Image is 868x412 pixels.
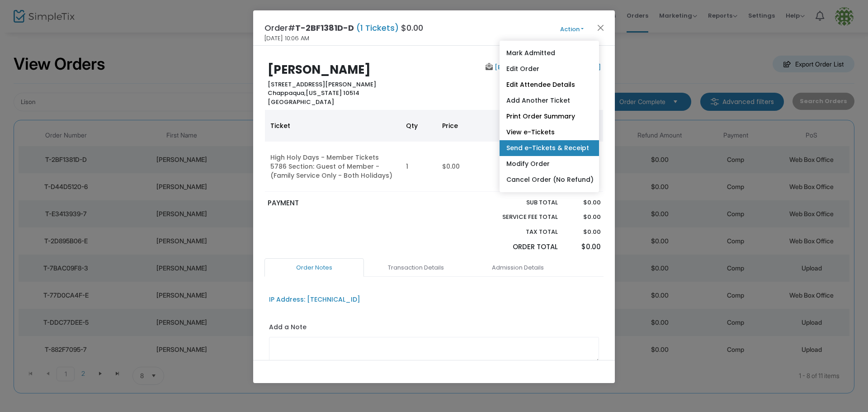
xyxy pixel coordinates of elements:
p: Service Fee Total [481,213,558,222]
h4: Order# $0.00 [264,22,423,34]
p: Sub total [481,198,558,207]
div: IP Address: [TECHNICAL_ID] [269,295,360,304]
a: Print Order Summary [500,109,599,124]
p: $0.00 [566,198,600,207]
div: Data table [265,110,603,192]
p: PAYMENT [268,198,430,208]
a: View e-Tickets [500,124,599,140]
a: Mark Admitted [500,45,599,61]
p: $0.00 [566,227,600,237]
th: Qty [401,110,437,142]
td: 1 [401,142,437,192]
td: $0.00 [437,142,523,192]
p: $0.00 [566,213,600,222]
a: Send e-Tickets & Receipt [500,140,599,156]
th: Ticket [265,110,401,142]
span: T-2BF1381D-D [295,22,354,33]
p: Tax Total [481,227,558,237]
td: High Holy Days - Member Tickets 5786 Section: Guest of Member - (Family Service Only - Both Holid... [265,142,401,192]
b: [STREET_ADDRESS][PERSON_NAME] [US_STATE] 10514 [GEOGRAPHIC_DATA] [268,80,376,106]
a: Transaction Details [366,258,466,277]
label: Add a Note [269,322,307,334]
span: Chappaqua, [268,89,306,97]
a: Edit Order [500,61,599,77]
button: Action [545,24,599,34]
a: Admission Details [468,258,567,277]
span: [DATE] 10:06 AM [264,34,309,43]
a: Order Notes [264,258,364,277]
p: $0.00 [566,242,600,252]
p: Order Total [481,242,558,252]
a: Edit Attendee Details [500,77,599,93]
th: Price [437,110,523,142]
a: Add Another Ticket [500,93,599,109]
a: Cancel Order (No Refund) [500,172,599,188]
span: (1 Tickets) [354,22,401,33]
button: Close [595,22,607,33]
b: [PERSON_NAME] [268,62,371,78]
a: Modify Order [500,156,599,172]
